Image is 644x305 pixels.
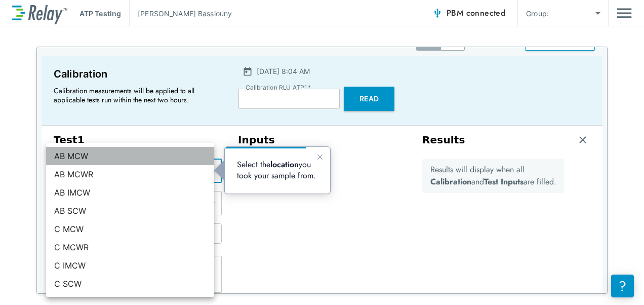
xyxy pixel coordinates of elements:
li: C IMCW [46,256,214,275]
li: C SCW [46,275,214,293]
li: AB SCW [46,202,214,220]
li: C MCWR [46,238,214,256]
iframe: Resource center [611,275,634,297]
li: AB IMCW [46,183,214,202]
li: AB MCW [46,147,214,165]
iframe: tooltip [225,147,330,194]
li: AB MCWR [46,165,214,183]
li: C MCW [46,220,214,238]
